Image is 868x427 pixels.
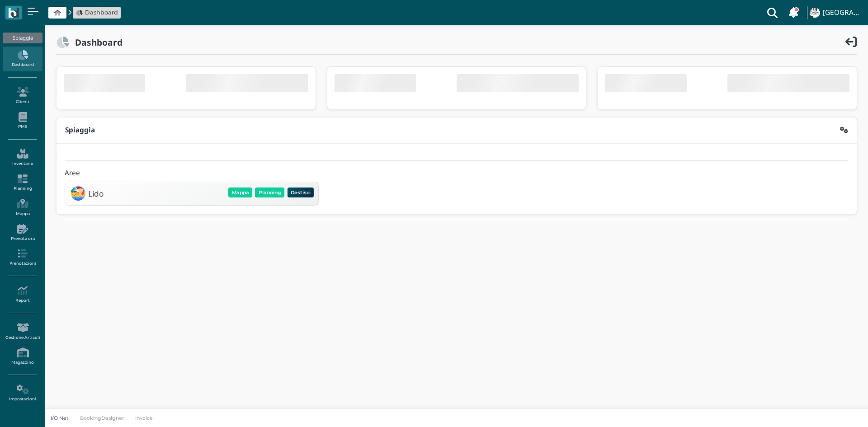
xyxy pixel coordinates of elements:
a: Prenota ora [3,220,42,245]
iframe: Help widget launcher [804,399,860,419]
a: Planning [3,170,42,195]
h3: Lido [88,189,104,198]
img: ... [810,8,820,18]
h4: [GEOGRAPHIC_DATA] [823,9,863,17]
a: Inventario [3,145,42,170]
button: Gestisci [288,188,314,197]
div: Spiaggia [3,33,42,43]
h4: Aree [65,169,80,177]
span: Dashboard [85,8,118,17]
a: Dashboard [3,47,42,71]
button: Planning [255,188,284,197]
b: Spiaggia [65,125,95,135]
a: PMS [3,108,42,133]
a: Clienti [3,83,42,108]
img: logo [8,8,19,18]
h2: Dashboard [69,38,123,47]
a: Dashboard [76,8,118,17]
button: Mappa [228,188,252,197]
a: ... [GEOGRAPHIC_DATA] [808,2,863,23]
a: Mappa [3,195,42,220]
